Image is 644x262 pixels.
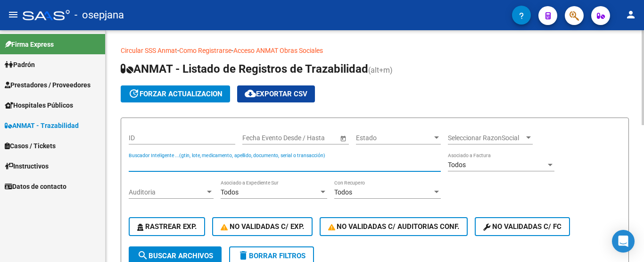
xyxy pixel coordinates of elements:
span: Hospitales Públicos [5,100,73,110]
span: Instructivos [5,161,49,171]
span: Datos de contacto [5,181,66,192]
span: Firma Express [5,39,54,50]
a: Como Registrarse [179,47,231,54]
button: Exportar CSV [237,85,315,102]
div: Open Intercom Messenger [612,230,635,253]
span: Seleccionar RazonSocial [448,134,524,142]
span: Casos / Tickets [5,141,56,151]
span: ANMAT - Listado de Registros de Trazabilidad [121,62,368,76]
span: ANMAT - Trazabilidad [5,120,79,131]
button: No Validadas c/ Exp. [212,217,313,236]
span: forzar actualizacion [128,90,223,98]
span: - osepjana [74,5,124,25]
span: No Validadas c/ Auditorias Conf. [328,222,460,231]
button: forzar actualizacion [121,85,230,102]
span: Estado [356,134,432,142]
mat-icon: menu [8,9,19,20]
span: Borrar Filtros [238,252,305,260]
span: No validadas c/ FC [483,222,561,231]
span: Rastrear Exp. [137,222,197,231]
mat-icon: person [625,9,636,20]
button: No Validadas c/ Auditorias Conf. [320,217,468,236]
mat-icon: update [128,88,140,99]
input: Start date [242,134,272,142]
span: Buscar Archivos [137,252,213,260]
span: Todos [221,188,239,196]
span: Prestadores / Proveedores [5,80,91,90]
span: No Validadas c/ Exp. [221,222,304,231]
span: Padrón [5,59,35,70]
mat-icon: cloud_download [245,88,256,99]
mat-icon: delete [238,250,249,261]
span: (alt+m) [368,66,393,75]
span: Todos [334,188,352,196]
input: End date [280,134,326,142]
a: Documentacion trazabilidad [323,47,405,54]
button: No validadas c/ FC [475,217,570,236]
mat-icon: search [137,250,149,261]
span: Auditoria [129,188,205,196]
a: Acceso ANMAT Obras Sociales [233,47,323,54]
span: Exportar CSV [245,90,307,98]
button: Open calendar [338,133,348,143]
p: - - [121,45,629,56]
span: Todos [448,161,466,169]
a: Circular SSS Anmat [121,47,177,54]
button: Rastrear Exp. [129,217,205,236]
